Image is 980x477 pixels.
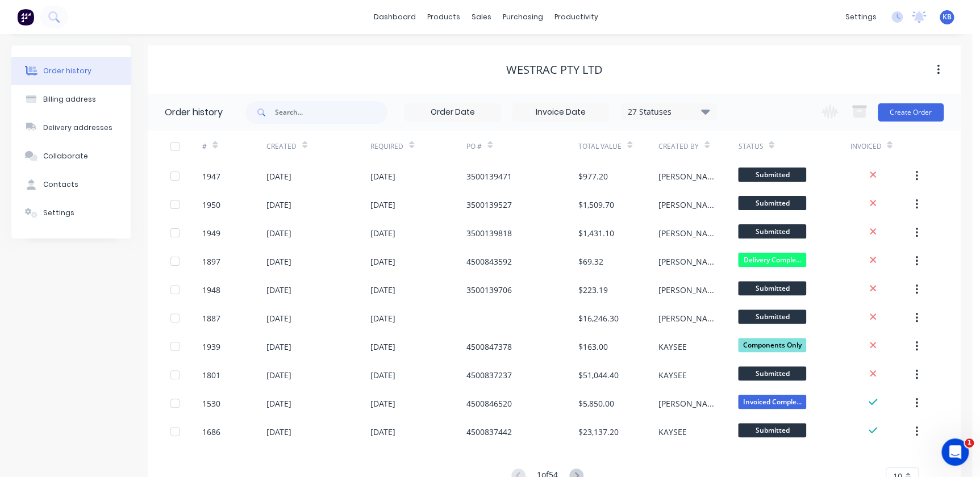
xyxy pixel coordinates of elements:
[738,141,763,152] div: Status
[11,142,131,170] button: Collaborate
[466,284,512,296] div: 3500139706
[266,141,297,152] div: Created
[738,131,850,162] div: Status
[202,426,220,438] div: 1686
[43,66,91,76] div: Order history
[466,227,512,239] div: 3500139818
[658,170,716,182] div: [PERSON_NAME]
[738,423,806,437] span: Submitted
[738,366,806,380] span: Submitted
[658,312,716,324] div: [PERSON_NAME]
[370,131,466,162] div: Required
[43,94,96,104] div: Billing address
[11,170,131,199] button: Contacts
[370,256,395,267] div: [DATE]
[658,284,716,296] div: [PERSON_NAME]
[878,103,944,122] button: Create Order
[275,101,387,124] input: Search...
[578,312,619,324] div: $16,246.30
[165,106,223,119] div: Order history
[266,312,291,324] div: [DATE]
[11,114,131,142] button: Delivery addresses
[466,141,482,152] div: PO #
[621,106,716,118] div: 27 Statuses
[370,141,403,152] div: Required
[43,151,88,161] div: Collaborate
[506,63,603,77] div: WesTrac Pty Ltd
[405,104,501,121] input: Order Date
[266,170,291,182] div: [DATE]
[202,170,220,182] div: 1947
[578,397,614,409] div: $5,850.00
[738,395,806,409] span: Invoiced Comple...
[17,9,34,26] img: Factory
[266,131,370,162] div: Created
[578,141,622,152] div: Total Value
[513,104,608,121] input: Invoice Date
[266,227,291,239] div: [DATE]
[840,9,882,26] div: settings
[578,426,619,438] div: $23,137.20
[266,397,291,409] div: [DATE]
[466,170,512,182] div: 3500139471
[943,12,952,22] span: KB
[368,9,422,26] a: dashboard
[658,369,687,381] div: KAYSEE
[43,123,112,133] div: Delivery addresses
[965,438,974,447] span: 1
[202,312,220,324] div: 1887
[466,426,512,438] div: 4500837442
[738,281,806,295] span: Submitted
[578,284,608,296] div: $223.19
[202,256,220,267] div: 1897
[466,369,512,381] div: 4500837237
[941,438,969,466] iframe: Intercom live chat
[370,199,395,211] div: [DATE]
[578,369,619,381] div: $51,044.40
[266,199,291,211] div: [DATE]
[658,227,716,239] div: [PERSON_NAME]
[658,256,716,267] div: [PERSON_NAME]
[370,170,395,182] div: [DATE]
[370,341,395,353] div: [DATE]
[466,341,512,353] div: 4500847378
[658,426,687,438] div: KAYSEE
[466,199,512,211] div: 3500139527
[738,338,806,352] span: Components Only
[422,9,466,26] div: products
[738,253,806,267] span: Delivery Comple...
[578,341,608,353] div: $163.00
[266,284,291,296] div: [DATE]
[11,85,131,114] button: Billing address
[202,141,207,152] div: #
[578,170,608,182] div: $977.20
[43,208,74,218] div: Settings
[549,9,604,26] div: productivity
[266,426,291,438] div: [DATE]
[202,227,220,239] div: 1949
[43,179,78,190] div: Contacts
[370,284,395,296] div: [DATE]
[266,256,291,267] div: [DATE]
[466,131,578,162] div: PO #
[202,284,220,296] div: 1948
[266,369,291,381] div: [DATE]
[266,341,291,353] div: [DATE]
[370,227,395,239] div: [DATE]
[738,224,806,238] span: Submitted
[578,199,614,211] div: $1,509.70
[202,341,220,353] div: 1939
[466,256,512,267] div: 4500843592
[578,131,658,162] div: Total Value
[466,9,497,26] div: sales
[497,9,549,26] div: purchasing
[658,397,716,409] div: [PERSON_NAME]
[850,141,881,152] div: Invoiced
[658,199,716,211] div: [PERSON_NAME]
[202,369,220,381] div: 1801
[658,141,699,152] div: Created By
[738,309,806,324] span: Submitted
[578,227,614,239] div: $1,431.10
[370,369,395,381] div: [DATE]
[850,131,914,162] div: Invoiced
